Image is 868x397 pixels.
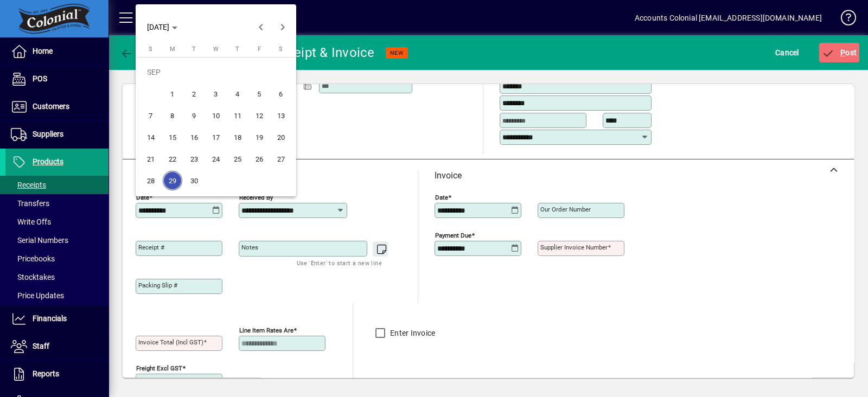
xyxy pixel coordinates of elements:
span: 20 [271,127,291,147]
button: Sun Sep 07 2025 [140,105,162,126]
span: 4 [228,84,247,104]
button: Fri Sep 12 2025 [248,105,270,126]
span: T [192,46,196,53]
span: 21 [141,149,161,169]
button: Next month [272,16,293,38]
button: Tue Sep 16 2025 [183,126,205,148]
button: Sun Sep 21 2025 [140,148,162,170]
span: 16 [184,127,204,147]
td: SEP [140,61,292,83]
button: Fri Sep 26 2025 [248,148,270,170]
button: Wed Sep 17 2025 [205,126,227,148]
span: 18 [228,127,247,147]
span: 6 [271,84,291,104]
span: S [279,46,283,53]
button: Fri Sep 05 2025 [248,83,270,105]
button: Wed Sep 10 2025 [205,105,227,126]
span: 24 [206,149,226,169]
button: Mon Sep 15 2025 [162,126,183,148]
button: Tue Sep 09 2025 [183,105,205,126]
span: W [213,46,219,53]
span: 23 [184,149,204,169]
button: Previous month [250,16,272,38]
span: 8 [163,106,182,125]
span: 2 [184,84,204,104]
button: Mon Sep 01 2025 [162,83,183,105]
button: Tue Sep 30 2025 [183,170,205,191]
span: 28 [141,171,161,190]
span: 26 [250,149,269,169]
span: 17 [206,127,226,147]
span: 19 [250,127,269,147]
span: 25 [228,149,247,169]
button: Sat Sep 06 2025 [270,83,292,105]
button: Wed Sep 03 2025 [205,83,227,105]
button: Choose month and year [143,17,182,37]
button: Thu Sep 25 2025 [227,148,248,170]
span: 9 [184,106,204,125]
button: Thu Sep 04 2025 [227,83,248,105]
button: Sat Sep 20 2025 [270,126,292,148]
span: 15 [163,127,182,147]
span: 27 [271,149,291,169]
span: M [170,46,175,53]
span: T [235,46,239,53]
span: 7 [141,106,161,125]
button: Tue Sep 02 2025 [183,83,205,105]
button: Sat Sep 13 2025 [270,105,292,126]
button: Sat Sep 27 2025 [270,148,292,170]
button: Thu Sep 11 2025 [227,105,248,126]
span: 13 [271,106,291,125]
span: 12 [250,106,269,125]
span: S [149,46,152,53]
button: Sun Sep 28 2025 [140,170,162,191]
button: Wed Sep 24 2025 [205,148,227,170]
span: [DATE] [147,23,169,31]
button: Mon Sep 29 2025 [162,170,183,191]
button: Thu Sep 18 2025 [227,126,248,148]
button: Mon Sep 08 2025 [162,105,183,126]
span: F [258,46,261,53]
span: 10 [206,106,226,125]
button: Tue Sep 23 2025 [183,148,205,170]
button: Sun Sep 14 2025 [140,126,162,148]
span: 5 [250,84,269,104]
span: 29 [163,171,182,190]
span: 3 [206,84,226,104]
span: 30 [184,171,204,190]
span: 22 [163,149,182,169]
button: Mon Sep 22 2025 [162,148,183,170]
button: Fri Sep 19 2025 [248,126,270,148]
span: 14 [141,127,161,147]
span: 11 [228,106,247,125]
span: 1 [163,84,182,104]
